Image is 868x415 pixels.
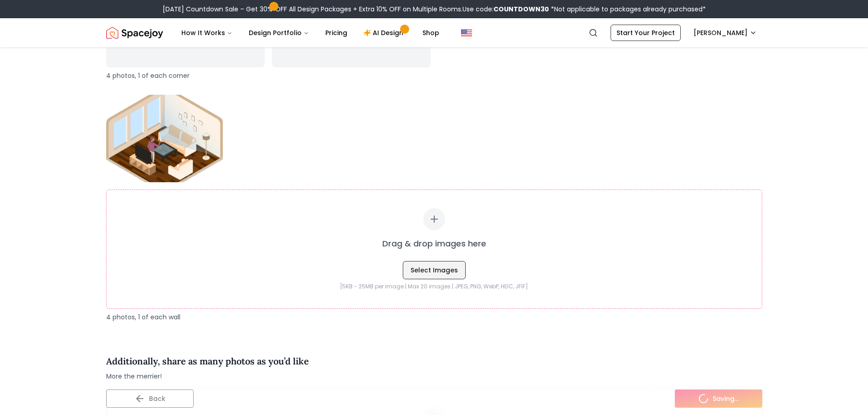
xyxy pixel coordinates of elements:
[688,25,762,41] button: [PERSON_NAME]
[356,24,413,42] a: AI Design
[611,25,681,41] a: Start Your Project
[462,5,549,14] span: Use code:
[382,237,486,250] p: Drag & drop images here
[549,5,706,14] span: *Not applicable to packages already purchased*
[241,24,316,42] button: Design Portfolio
[106,95,223,182] img: Guide image
[163,5,706,14] div: [DATE] Countdown Sale – Get 30% OFF All Design Packages + Extra 10% OFF on Multiple Rooms.
[106,18,762,47] nav: Global
[106,372,309,381] span: More the merrier!
[106,71,762,80] p: 4 photos, 1 of each corner
[493,5,549,14] b: COUNTDOWN30
[403,261,466,279] button: Select Images
[125,283,744,290] p: [5KB - 25MB per image | Max 20 images | JPEG, PNG, WebP, HEIC, JFIF]
[106,24,163,42] img: Spacejoy Logo
[461,27,472,38] img: United States
[174,24,240,42] button: How It Works
[106,354,309,368] h4: Additionally, share as many photos as you’d like
[174,24,447,42] nav: Main
[415,24,447,42] a: Shop
[106,24,163,42] a: Spacejoy
[106,313,762,322] p: 4 photos, 1 of each wall
[318,24,354,42] a: Pricing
